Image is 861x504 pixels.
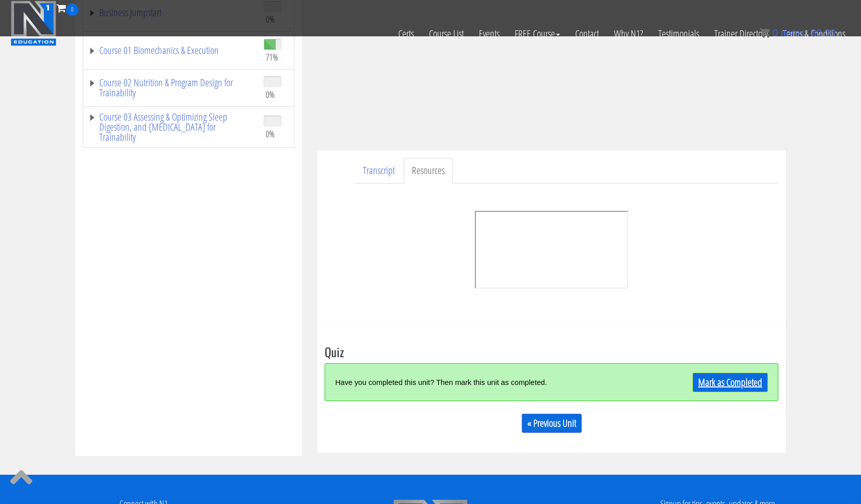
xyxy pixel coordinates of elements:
[760,27,836,38] a: 0 items: $0.00
[88,112,254,142] a: Course 03 Assessing & Optimizing Sleep Digestion, and [MEDICAL_DATA] for Trainability
[66,4,79,16] span: 0
[811,27,816,38] span: $
[335,371,654,393] div: Have you completed this unit? Then mark this unit as completed.
[606,16,651,51] a: Why N1?
[760,28,770,38] img: icon11.png
[568,16,606,51] a: Contact
[56,1,79,15] a: 0
[266,128,275,139] span: 0%
[707,16,775,51] a: Trainer Directory
[11,1,56,46] img: n1-education
[811,27,836,38] bdi: 0.00
[693,373,768,392] a: Mark as Completed
[421,16,471,51] a: Course List
[391,16,421,51] a: Certs
[88,45,254,55] a: Course 01 Biomechanics & Execution
[355,158,403,184] a: Transcript
[522,414,582,433] a: « Previous Unit
[266,89,275,100] span: 0%
[88,78,254,98] a: Course 02 Nutrition & Program Design for Trainability
[507,16,568,51] a: FREE Course
[404,158,453,184] a: Resources
[266,51,278,63] span: 71%
[772,27,778,38] span: 0
[775,16,853,51] a: Terms & Conditions
[325,345,778,358] h3: Quiz
[651,16,707,51] a: Testimonials
[781,27,808,38] span: items:
[471,16,507,51] a: Events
